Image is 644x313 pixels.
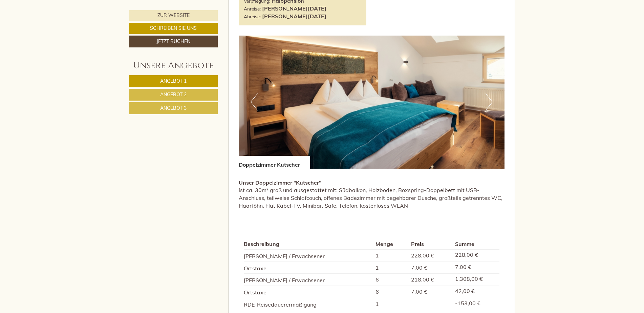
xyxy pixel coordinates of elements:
td: 1 [373,262,408,274]
td: 1.308,00 € [452,274,499,286]
td: 42,00 € [452,286,499,298]
span: 218,00 € [411,276,434,283]
span: Angebot 3 [160,105,187,111]
td: -153,00 € [452,298,499,310]
div: Doppelzimmer Kutscher [239,156,310,169]
span: 7,00 € [411,288,427,295]
small: Anreise: [244,6,261,12]
strong: Unser Doppelzimmer "Kutscher" [239,179,321,186]
span: Angebot 2 [160,91,187,98]
p: ist ca. 30m² groß und ausgestattet mit: Südbalkon, Holzboden, Boxspring-Doppelbett mit USB-Anschl... [239,179,505,210]
b: [PERSON_NAME][DATE] [262,13,326,20]
b: [PERSON_NAME][DATE] [262,5,326,12]
div: Unsere Angebote [129,59,218,72]
td: Ortstaxe [244,262,373,274]
span: 7,00 € [411,264,427,271]
td: 228,00 € [452,249,499,262]
td: [PERSON_NAME] / Erwachsener [244,249,373,262]
a: Schreiben Sie uns [129,23,218,34]
td: 1 [373,298,408,310]
button: Previous [251,93,258,110]
th: Summe [452,239,499,249]
td: 6 [373,274,408,286]
td: 7,00 € [452,262,499,274]
img: image [239,36,505,169]
span: 228,00 € [411,252,434,259]
button: Next [486,93,493,110]
td: [PERSON_NAME] / Erwachsener [244,274,373,286]
a: Jetzt buchen [129,36,218,47]
th: Preis [408,239,452,249]
td: RDE-Reisedauerermäßigung [244,298,373,310]
small: Abreise: [244,14,261,19]
th: Beschreibung [244,239,373,249]
span: Angebot 1 [160,78,187,84]
a: Zur Website [129,10,218,21]
td: 6 [373,286,408,298]
td: Ortstaxe [244,286,373,298]
td: 1 [373,249,408,262]
th: Menge [373,239,408,249]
